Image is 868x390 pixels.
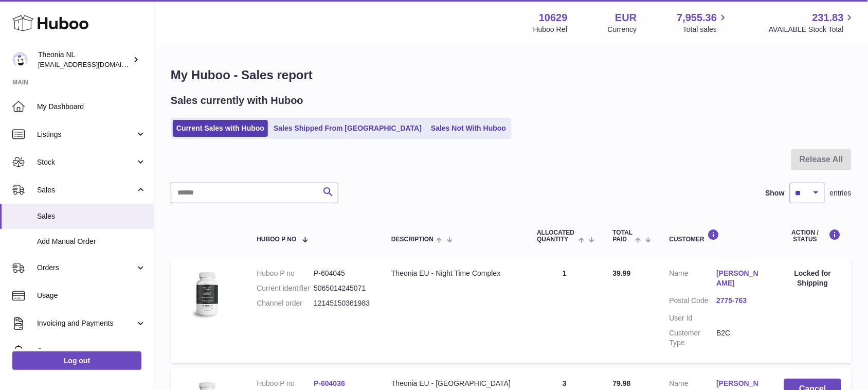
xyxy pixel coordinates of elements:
[37,185,135,195] span: Sales
[37,263,135,273] span: Orders
[613,269,631,277] span: 39.99
[670,313,717,323] dt: User Id
[38,50,131,69] div: Theonia NL
[683,25,729,34] span: Total sales
[677,11,729,34] a: 7,955.36 Total sales
[717,269,764,288] a: [PERSON_NAME]
[314,269,371,278] dd: P-604045
[173,120,268,137] a: Current Sales with Huboo
[537,229,576,243] span: ALLOCATED Quantity
[391,236,433,243] span: Description
[670,328,717,348] dt: Customer Type
[37,318,135,328] span: Invoicing and Payments
[257,298,314,308] dt: Channel order
[12,351,141,370] a: Log out
[769,25,856,34] span: AVAILABLE Stock Total
[38,60,151,68] span: [EMAIL_ADDRESS][DOMAIN_NAME]
[670,229,764,243] div: Customer
[257,269,314,278] dt: Huboo P no
[527,258,602,363] td: 1
[37,291,146,300] span: Usage
[37,237,146,246] span: Add Manual Order
[812,11,844,25] span: 231.83
[314,283,371,293] dd: 5065014245071
[37,157,135,167] span: Stock
[171,67,852,83] h1: My Huboo - Sales report
[608,25,637,34] div: Currency
[391,269,516,278] div: Theonia EU - Night Time Complex
[12,52,28,67] img: info@wholesomegoods.eu
[181,269,232,320] img: 106291725893109.jpg
[539,11,568,25] strong: 10629
[769,11,856,34] a: 231.83 AVAILABLE Stock Total
[613,379,631,387] span: 79.98
[171,94,303,108] h2: Sales currently with Huboo
[784,269,841,288] div: Locked for Shipping
[533,25,568,34] div: Huboo Ref
[314,298,371,308] dd: 12145150361983
[37,346,146,356] span: Cases
[37,211,146,221] span: Sales
[257,283,314,293] dt: Current identifier
[670,296,717,308] dt: Postal Code
[784,229,841,243] div: Action / Status
[257,236,296,243] span: Huboo P no
[717,296,764,306] a: 2775-763
[766,188,785,198] label: Show
[677,11,717,25] span: 7,955.36
[427,120,510,137] a: Sales Not With Huboo
[670,269,717,291] dt: Name
[37,130,135,139] span: Listings
[391,379,516,388] div: Theonia EU - [GEOGRAPHIC_DATA]
[270,120,425,137] a: Sales Shipped From [GEOGRAPHIC_DATA]
[615,11,637,25] strong: EUR
[314,379,345,387] a: P-604036
[717,328,764,348] dd: B2C
[37,102,146,112] span: My Dashboard
[830,188,852,198] span: entries
[257,379,314,388] dt: Huboo P no
[613,229,633,243] span: Total paid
